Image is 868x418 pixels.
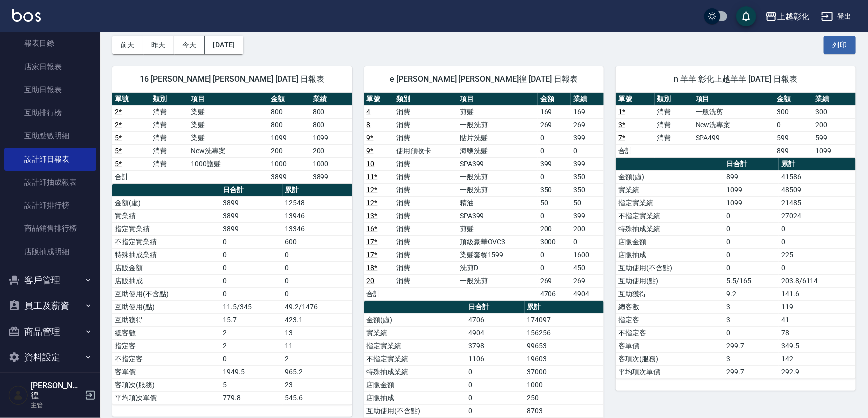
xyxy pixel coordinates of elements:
[268,170,310,183] td: 3899
[724,261,779,274] td: 0
[364,365,466,378] td: 特殊抽成業績
[616,196,724,209] td: 指定實業績
[616,313,724,326] td: 指定客
[394,248,457,261] td: 消費
[112,365,220,378] td: 客單價
[188,93,268,106] th: 項目
[112,339,220,352] td: 指定客
[220,184,282,197] th: 日合計
[364,404,466,417] td: 互助使用(不含點)
[220,209,282,222] td: 3899
[457,144,538,157] td: 海鹽洗髮
[616,248,724,261] td: 店販抽成
[813,118,856,131] td: 200
[112,93,150,106] th: 單號
[150,144,188,157] td: 消費
[174,36,205,54] button: 今天
[112,93,352,184] table: a dense table
[457,118,538,131] td: 一般洗剪
[538,118,571,131] td: 269
[4,32,96,55] a: 報表目錄
[779,248,856,261] td: 225
[364,313,466,326] td: 金額(虛)
[724,287,779,300] td: 9.2
[571,222,604,235] td: 200
[376,74,592,84] span: e [PERSON_NAME] [PERSON_NAME]徨 [DATE] 日報表
[112,235,220,248] td: 不指定實業績
[220,300,282,313] td: 11.5/345
[220,378,282,391] td: 5
[457,196,538,209] td: 精油
[525,378,604,391] td: 1000
[283,184,352,197] th: 累計
[693,105,775,118] td: 一般洗剪
[571,261,604,274] td: 450
[824,36,856,54] button: 列印
[112,170,150,183] td: 合計
[525,339,604,352] td: 99653
[571,170,604,183] td: 350
[616,170,724,183] td: 金額(虛)
[268,105,310,118] td: 800
[4,194,96,217] a: 設計師排行榜
[268,118,310,131] td: 800
[188,157,268,170] td: 1000護髮
[220,287,282,300] td: 0
[774,131,813,144] td: 599
[616,235,724,248] td: 店販金額
[693,131,775,144] td: SPA499
[367,121,371,129] a: 8
[525,326,604,339] td: 156256
[283,222,352,235] td: 13346
[4,55,96,78] a: 店家日報表
[779,196,856,209] td: 21485
[220,261,282,274] td: 0
[571,209,604,222] td: 399
[525,313,604,326] td: 174097
[457,183,538,196] td: 一般洗剪
[774,105,813,118] td: 300
[538,287,571,300] td: 4706
[571,93,604,106] th: 業績
[4,78,96,101] a: 互助日報表
[112,36,143,54] button: 前天
[724,352,779,365] td: 3
[655,131,693,144] td: 消費
[112,209,220,222] td: 實業績
[112,378,220,391] td: 客項次(服務)
[774,118,813,131] td: 0
[283,352,352,365] td: 2
[779,287,856,300] td: 141.6
[112,222,220,235] td: 指定實業績
[394,105,457,118] td: 消費
[220,222,282,235] td: 3899
[571,183,604,196] td: 350
[31,381,82,401] h5: [PERSON_NAME]徨
[813,105,856,118] td: 300
[724,313,779,326] td: 3
[124,74,340,84] span: 16 [PERSON_NAME] [PERSON_NAME] [DATE] 日報表
[525,391,604,404] td: 250
[538,105,571,118] td: 169
[571,248,604,261] td: 1600
[4,217,96,240] a: 商品銷售排行榜
[466,365,525,378] td: 0
[364,287,394,300] td: 合計
[283,235,352,248] td: 600
[283,287,352,300] td: 0
[616,287,724,300] td: 互助獲得
[813,131,856,144] td: 599
[150,157,188,170] td: 消費
[616,209,724,222] td: 不指定實業績
[150,131,188,144] td: 消費
[774,93,813,106] th: 金額
[220,274,282,287] td: 0
[538,235,571,248] td: 3000
[112,248,220,261] td: 特殊抽成業績
[466,339,525,352] td: 3798
[457,261,538,274] td: 洗剪D
[310,118,352,131] td: 800
[779,235,856,248] td: 0
[4,293,96,319] button: 員工及薪資
[616,222,724,235] td: 特殊抽成業績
